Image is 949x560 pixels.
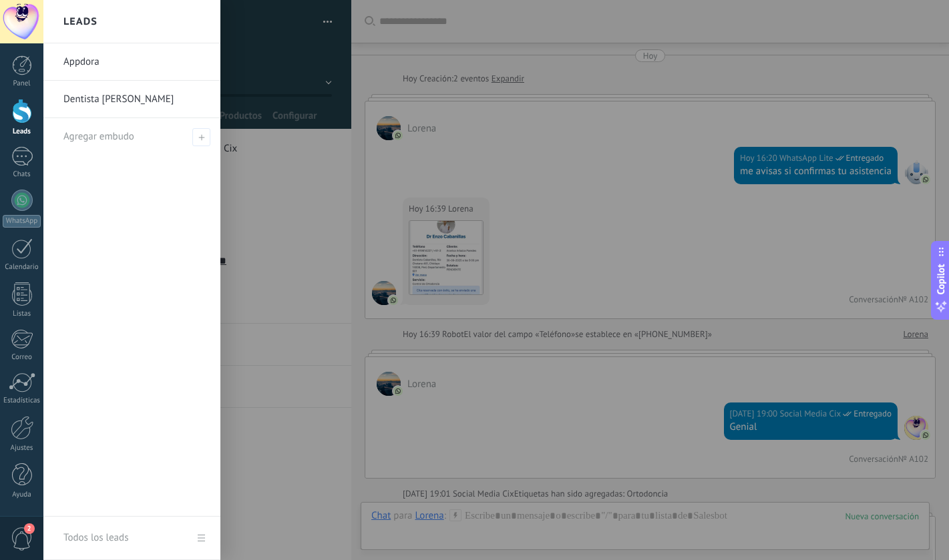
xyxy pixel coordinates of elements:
h2: Leads [63,1,98,43]
span: Copilot [934,264,948,294]
span: Agregar embudo [192,128,210,146]
span: Agregar embudo [63,130,134,143]
div: Panel [3,79,41,88]
div: Chats [3,170,41,179]
span: 2 [24,523,35,534]
div: Leads [3,127,41,136]
div: Ayuda [3,491,41,499]
div: Todos los leads [63,519,128,557]
div: Estadísticas [3,396,41,405]
a: Todos los leads [43,517,220,560]
div: Calendario [3,263,41,272]
a: Dentista [PERSON_NAME] [63,81,207,118]
div: Correo [3,353,41,362]
div: Ajustes [3,444,41,453]
div: Listas [3,310,41,318]
a: Appdora [63,43,207,81]
div: WhatsApp [3,215,41,228]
